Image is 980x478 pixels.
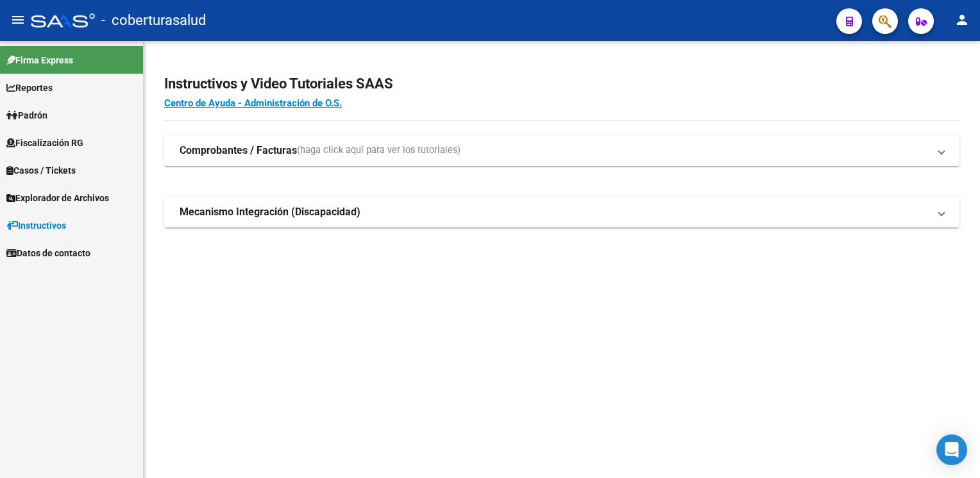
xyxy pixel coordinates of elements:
[936,434,967,465] div: Open Intercom Messenger
[101,6,206,35] span: - coberturasalud
[6,191,109,205] span: Explorador de Archivos
[6,81,53,95] span: Reportes
[10,12,26,28] mat-icon: menu
[6,53,73,67] span: Firma Express
[164,97,342,109] a: Centro de Ayuda - Administración de O.S.
[6,246,90,260] span: Datos de contacto
[180,144,297,158] strong: Comprobantes / Facturas
[164,197,959,227] mat-expansion-panel-header: Mecanismo Integración (Discapacidad)
[6,218,66,233] span: Instructivos
[6,108,47,122] span: Padrón
[6,163,76,177] span: Casos / Tickets
[164,72,959,96] h2: Instructivos y Video Tutoriales SAAS
[954,12,970,28] mat-icon: person
[297,144,460,158] span: (haga click aquí para ver los tutoriales)
[164,135,959,166] mat-expansion-panel-header: Comprobantes / Facturas(haga click aquí para ver los tutoriales)
[180,205,360,219] strong: Mecanismo Integración (Discapacidad)
[6,136,83,150] span: Fiscalización RG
